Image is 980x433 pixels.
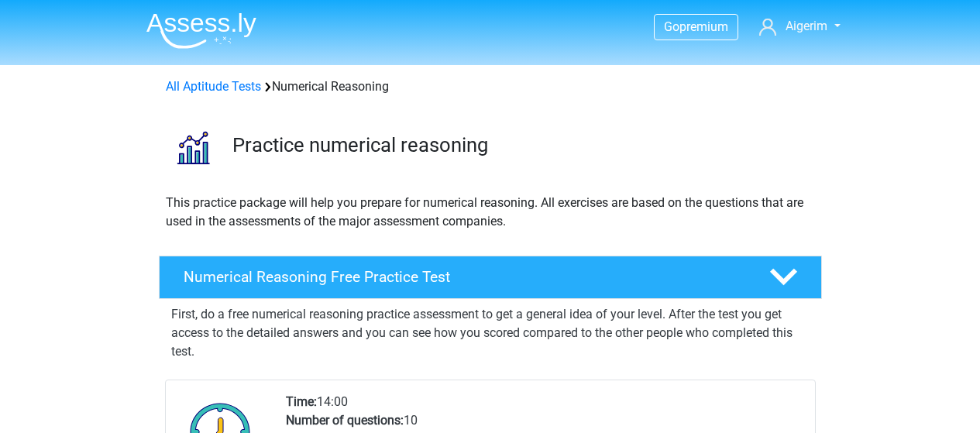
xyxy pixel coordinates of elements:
h3: Practice numerical reasoning [232,133,810,157]
span: premium [679,19,728,34]
p: This practice package will help you prepare for numerical reasoning. All exercises are based on t... [166,194,815,231]
b: Time: [286,394,317,409]
a: Aigerim [753,17,846,36]
span: Aigerim [786,19,827,33]
img: numerical reasoning [160,115,225,180]
a: Numerical Reasoning Free Practice Test [153,256,828,299]
b: Number of questions: [286,413,404,428]
a: All Aptitude Tests [166,79,261,94]
img: Assessly [146,12,256,49]
h4: Numerical Reasoning Free Practice Test [184,268,744,286]
span: Go [664,19,679,34]
a: Gopremium [655,16,738,37]
p: First, do a free numerical reasoning practice assessment to get a general idea of your level. Aft... [171,305,810,361]
div: Numerical Reasoning [160,77,821,96]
